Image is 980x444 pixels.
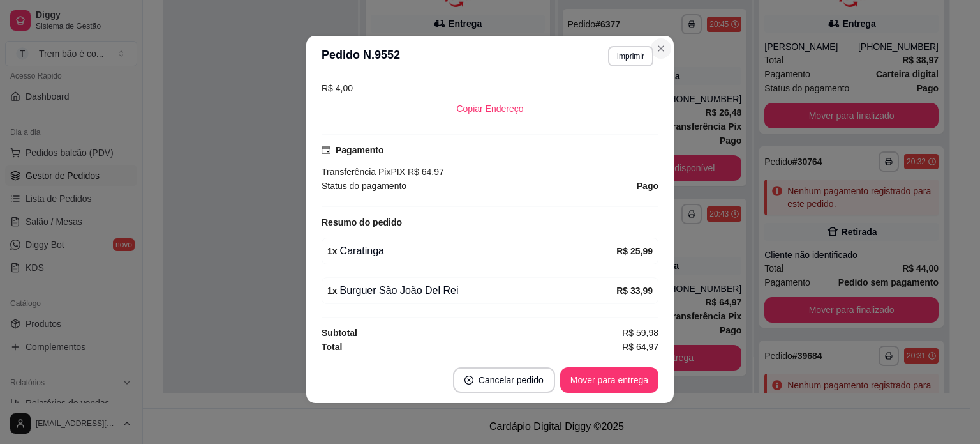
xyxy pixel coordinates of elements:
span: R$ 64,97 [622,340,658,354]
span: R$ 64,97 [405,167,444,177]
span: credit-card [322,146,330,155]
span: R$ 59,98 [622,326,658,340]
div: Caratinga [327,243,616,259]
strong: Pago [637,181,658,191]
strong: Subtotal [322,328,357,338]
button: Mover para entrega [560,367,658,393]
strong: 1 x [327,286,338,296]
span: Transferência Pix PIX [322,167,405,177]
div: Burguer São João Del Rei [327,283,616,298]
span: Status do pagamento [322,179,406,193]
strong: Pagamento [336,145,383,155]
button: Close [651,38,671,59]
span: close-circle [464,376,473,385]
strong: Resumo do pedido [322,217,402,227]
strong: R$ 33,99 [616,286,653,296]
strong: 1 x [327,246,338,256]
button: Imprimir [608,46,653,66]
button: Copiar Endereço [446,96,533,121]
button: close-circleCancelar pedido [453,367,555,393]
h3: Pedido N. 9552 [322,46,400,66]
strong: Total [322,342,342,352]
strong: R$ 25,99 [616,246,653,256]
span: R$ 4,00 [322,83,353,93]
